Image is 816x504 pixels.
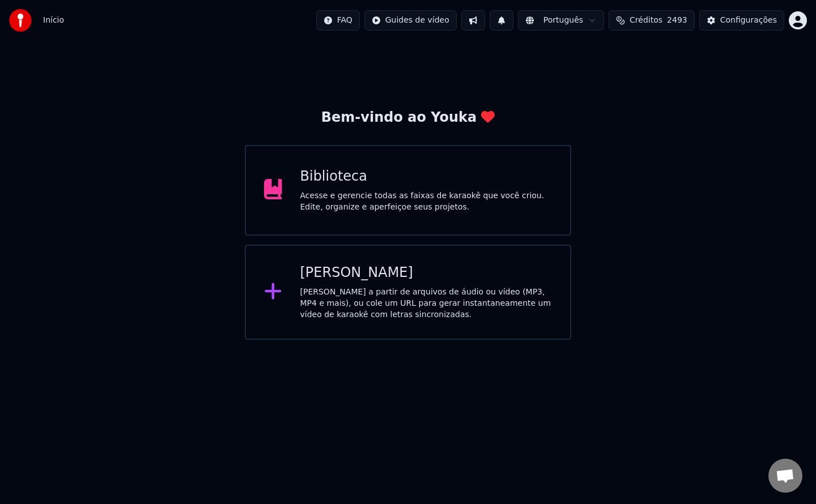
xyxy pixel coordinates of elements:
img: youka [9,9,32,32]
div: [PERSON_NAME] [300,264,552,282]
span: 2493 [667,15,687,26]
div: Biblioteca [300,168,552,186]
div: [PERSON_NAME] a partir de arquivos de áudio ou vídeo (MP3, MP4 e mais), ou cole um URL para gerar... [300,287,552,321]
nav: breadcrumb [43,15,64,26]
button: Configurações [699,10,784,31]
button: FAQ [316,10,360,31]
a: Open chat [768,459,802,493]
button: Guides de vídeo [364,10,457,31]
span: Início [43,15,64,26]
div: Acesse e gerencie todas as faixas de karaokê que você criou. Edite, organize e aperfeiçoe seus pr... [300,190,552,213]
div: Bem-vindo ao Youka [321,109,495,127]
span: Créditos [630,15,662,26]
div: Configurações [720,15,777,26]
button: Créditos2493 [609,10,695,31]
